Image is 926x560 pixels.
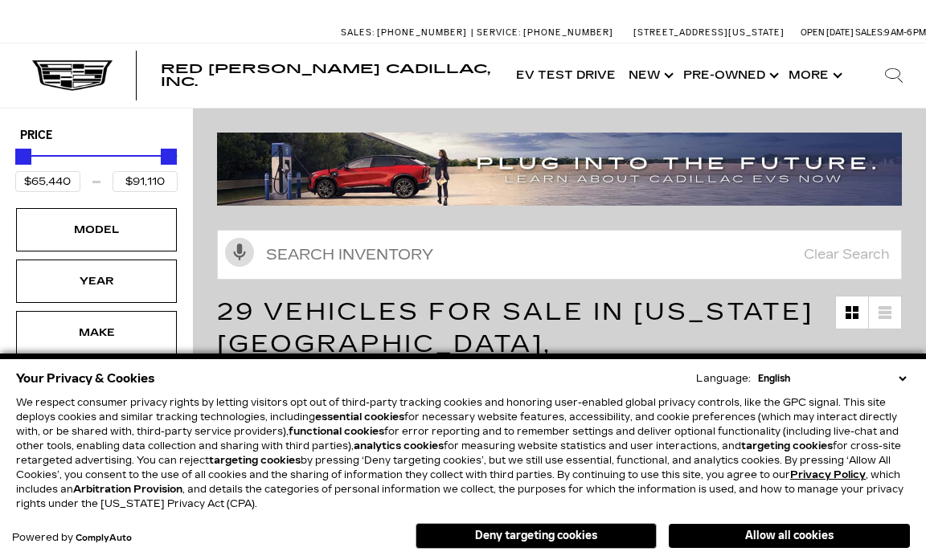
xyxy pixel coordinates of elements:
[161,61,490,89] span: Red [PERSON_NAME] Cadillac, Inc.
[477,27,521,38] span: Service:
[56,221,137,239] div: Model
[855,27,884,38] span: Sales:
[217,297,813,390] span: 29 Vehicles for Sale in [US_STATE][GEOGRAPHIC_DATA], [GEOGRAPHIC_DATA]
[669,524,910,548] button: Allow all cookies
[16,260,177,303] div: YearYear
[790,469,866,480] a: Privacy Policy
[161,149,177,165] div: Maximum Price
[225,238,254,267] svg: Click to toggle on voice search
[416,523,657,549] button: Deny targeting cookies
[113,171,178,192] input: Maximum
[633,27,785,38] a: [STREET_ADDRESS][US_STATE]
[801,27,854,38] span: Open [DATE]
[209,455,301,466] strong: targeting cookies
[15,143,178,192] div: Price
[341,28,471,37] a: Sales: [PHONE_NUMBER]
[15,149,31,165] div: Minimum Price
[523,27,613,38] span: [PHONE_NUMBER]
[76,533,132,543] a: ComplyAuto
[20,129,173,143] h5: Price
[56,324,137,341] div: Make
[56,272,137,290] div: Year
[782,43,846,108] button: More
[884,27,926,38] span: 9 AM-6 PM
[73,484,182,495] strong: Arbitration Provision
[16,311,177,354] div: MakeMake
[677,43,782,108] a: Pre-Owned
[315,411,404,423] strong: essential cookies
[622,43,677,108] a: New
[12,533,132,543] div: Powered by
[741,440,833,452] strong: targeting cookies
[32,60,113,91] img: Cadillac Dark Logo with Cadillac White Text
[16,367,155,390] span: Your Privacy & Cookies
[16,208,177,251] div: ModelModel
[354,440,444,452] strong: analytics cookies
[696,374,751,383] div: Language:
[289,426,384,437] strong: functional cookies
[16,395,910,511] p: We respect consumer privacy rights by letting visitors opt out of third-party tracking cookies an...
[341,27,375,38] span: Sales:
[377,27,467,38] span: [PHONE_NUMBER]
[161,63,494,88] a: Red [PERSON_NAME] Cadillac, Inc.
[510,43,622,108] a: EV Test Drive
[217,133,902,206] img: ev-blog-post-banners4
[754,371,910,386] select: Language Select
[217,230,902,280] input: Search Inventory
[471,28,617,37] a: Service: [PHONE_NUMBER]
[15,171,80,192] input: Minimum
